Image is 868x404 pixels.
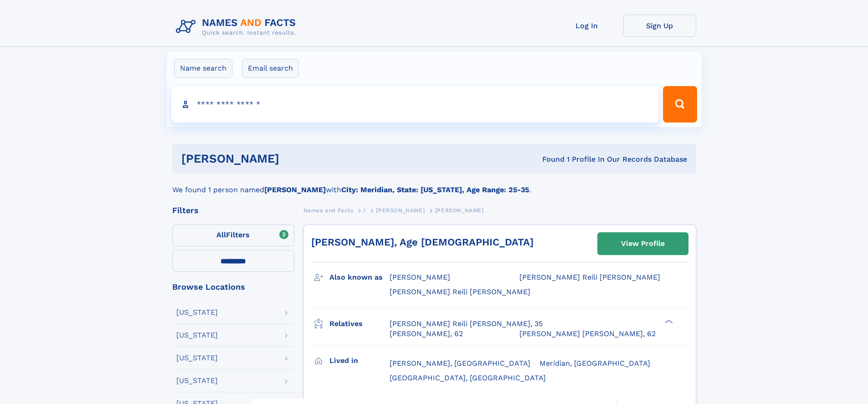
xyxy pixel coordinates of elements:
button: Search Button [663,86,697,123]
img: Logo Names and Facts [172,15,303,39]
span: [PERSON_NAME], [GEOGRAPHIC_DATA] [390,359,530,368]
span: [PERSON_NAME] [390,273,450,281]
a: View Profile [598,233,688,255]
h3: Also known as [329,270,390,285]
a: [PERSON_NAME], Age [DEMOGRAPHIC_DATA] [311,236,534,248]
div: We found 1 person named with . [172,174,696,195]
h1: [PERSON_NAME] [181,153,411,164]
span: [GEOGRAPHIC_DATA], [GEOGRAPHIC_DATA] [390,373,546,382]
a: Log In [550,15,623,37]
div: [US_STATE] [176,309,218,316]
a: Sign Up [623,15,696,37]
span: Meridian, [GEOGRAPHIC_DATA] [539,359,650,368]
span: [PERSON_NAME] Reili [PERSON_NAME] [390,287,530,296]
a: I [364,205,366,216]
div: Filters [172,206,294,215]
a: [PERSON_NAME] [376,205,425,216]
h3: Lived in [329,353,390,368]
div: ❯ [663,318,673,324]
span: I [364,207,366,214]
label: Email search [242,59,299,78]
h3: Relatives [329,316,390,332]
div: [US_STATE] [176,377,218,384]
a: Names and Facts [303,205,354,216]
div: View Profile [621,233,665,254]
span: [PERSON_NAME] [435,207,484,214]
div: Found 1 Profile In Our Records Database [411,154,687,164]
a: [PERSON_NAME] [PERSON_NAME], 62 [519,329,656,339]
div: [US_STATE] [176,332,218,339]
label: Filters [172,225,294,246]
div: [US_STATE] [176,354,218,362]
a: [PERSON_NAME], 62 [390,329,463,339]
span: [PERSON_NAME] Reili [PERSON_NAME] [519,273,660,281]
div: Browse Locations [172,283,294,291]
input: search input [171,86,659,123]
a: [PERSON_NAME] Reili [PERSON_NAME], 35 [390,319,543,329]
span: [PERSON_NAME] [376,207,425,214]
b: [PERSON_NAME] [264,185,326,194]
b: City: Meridian, State: [US_STATE], Age Range: 25-35 [341,185,529,194]
label: Name search [174,59,232,78]
span: All [216,230,226,239]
